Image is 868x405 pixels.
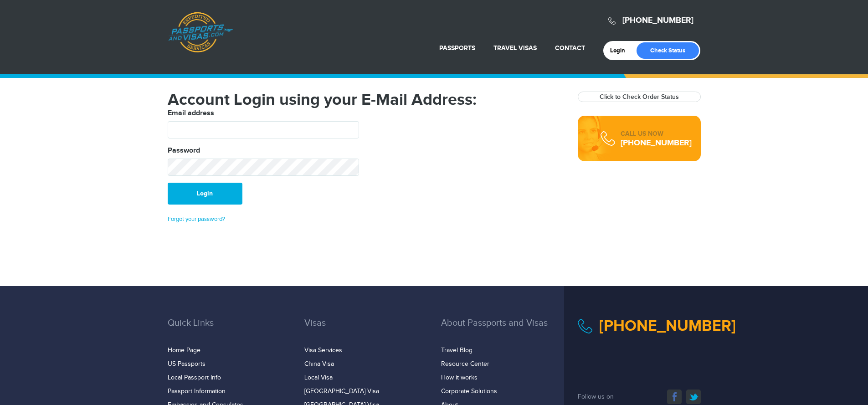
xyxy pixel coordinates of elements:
[686,390,701,404] a: twitter
[637,42,699,59] a: Check Status
[168,145,200,156] label: Password
[610,47,632,54] a: Login
[168,347,200,354] a: Home Page
[168,12,233,53] a: Passports & [DOMAIN_NAME]
[441,388,497,395] a: Corporate Solutions
[304,374,333,381] a: Local Visa
[599,317,736,335] a: [PHONE_NUMBER]
[304,318,427,342] h3: Visas
[304,388,379,395] a: [GEOGRAPHIC_DATA] Visa
[578,393,614,400] span: Follow us on
[168,183,242,205] button: Login
[168,360,205,368] a: US Passports
[555,44,585,52] a: Contact
[441,360,489,368] a: Resource Center
[441,347,473,354] a: Travel Blog
[168,374,221,381] a: Local Passport Info
[600,93,679,101] a: Click to Check Order Status
[168,215,225,223] a: Forgot your password?
[168,388,226,395] a: Passport Information
[304,347,342,354] a: Visa Services
[441,318,564,342] h3: About Passports and Visas
[441,374,478,381] a: How it works
[621,129,692,138] div: CALL US NOW
[622,15,693,26] a: [PHONE_NUMBER]
[621,138,692,148] div: [PHONE_NUMBER]
[304,360,334,368] a: China Visa
[667,390,682,404] a: facebook
[168,92,564,108] h1: Account Login using your E-Mail Address:
[439,44,475,52] a: Passports
[168,318,291,342] h3: Quick Links
[168,108,214,119] label: Email address
[493,44,537,52] a: Travel Visas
